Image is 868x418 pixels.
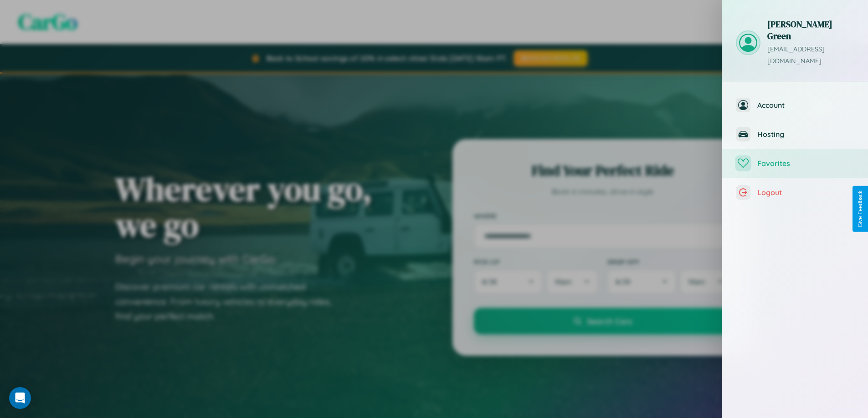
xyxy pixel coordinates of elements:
div: Open Intercom Messenger [9,387,31,409]
button: Account [722,91,868,120]
span: Favorites [757,159,854,168]
button: Logout [722,178,868,207]
div: Give Feedback [857,191,863,227]
span: Hosting [757,130,854,139]
span: Account [757,101,854,110]
span: Logout [757,188,854,197]
button: Favorites [722,149,868,178]
h3: [PERSON_NAME] Green [767,18,854,42]
button: Hosting [722,120,868,149]
p: [EMAIL_ADDRESS][DOMAIN_NAME] [767,44,854,67]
